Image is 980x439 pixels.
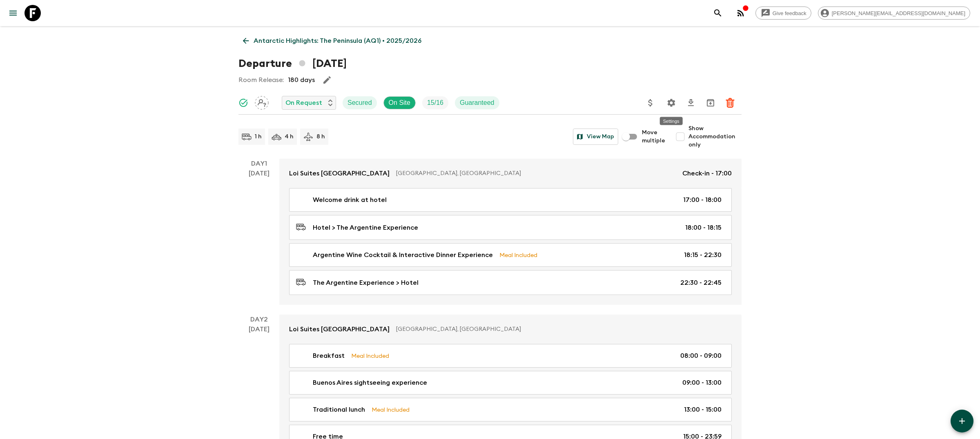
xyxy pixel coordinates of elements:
[289,398,732,421] a: Traditional lunchMeal Included13:00 - 15:00
[313,223,418,233] p: Hotel > The Argentine Experience
[238,98,248,108] svg: Synced Successfully
[313,378,427,388] p: Buenos Aires sightseeing experience
[383,96,416,109] div: On Site
[238,159,279,169] p: Day 1
[285,133,294,141] p: 4 h
[642,129,666,145] span: Move multiple
[722,95,738,111] button: Delete
[688,124,742,149] span: Show Accommodation only
[389,98,410,108] p: On Site
[682,378,722,388] p: 09:00 - 13:00
[289,215,732,240] a: Hotel > The Argentine Experience18:00 - 18:15
[351,351,389,360] p: Meal Included
[827,10,970,16] span: [PERSON_NAME][EMAIL_ADDRESS][DOMAIN_NAME]
[313,351,345,361] p: Breakfast
[642,95,659,111] button: Update Price, Early Bird Discount and Costs
[499,251,537,259] p: Meal Included
[279,159,742,188] a: Loi Suites [GEOGRAPHIC_DATA][GEOGRAPHIC_DATA], [GEOGRAPHIC_DATA]Check-in - 17:00
[573,129,618,145] button: View Map
[238,33,426,49] a: Antarctic Highlights: The Peninsula (AQ1) • 2025/2026
[285,98,322,108] p: On Request
[663,95,679,111] button: Settings
[680,351,722,361] p: 08:00 - 09:00
[313,195,387,205] p: Welcome drink at hotel
[289,344,732,368] a: BreakfastMeal Included08:00 - 09:00
[313,405,365,415] p: Traditional lunch
[254,36,421,46] p: Antarctic Highlights: The Peninsula (AQ1) • 2025/2026
[313,278,419,288] p: The Argentine Experience > Hotel
[289,270,732,295] a: The Argentine Experience > Hotel22:30 - 22:45
[684,250,722,260] p: 18:15 - 22:30
[289,188,732,212] a: Welcome drink at hotel17:00 - 18:00
[683,95,699,111] button: Download CSV
[279,315,742,344] a: Loi Suites [GEOGRAPHIC_DATA][GEOGRAPHIC_DATA], [GEOGRAPHIC_DATA]
[255,98,269,105] span: Assign pack leader
[289,243,732,267] a: Argentine Wine Cocktail & Interactive Dinner ExperienceMeal Included18:15 - 22:30
[680,278,722,288] p: 22:30 - 22:45
[422,96,448,109] div: Trip Fill
[660,117,683,125] div: Settings
[396,325,725,333] p: [GEOGRAPHIC_DATA], [GEOGRAPHIC_DATA]
[768,10,811,16] span: Give feedback
[347,98,372,108] p: Secured
[288,75,315,85] p: 180 days
[682,169,732,178] p: Check-in - 17:00
[316,133,325,141] p: 8 h
[5,5,21,21] button: menu
[289,169,390,178] p: Loi Suites [GEOGRAPHIC_DATA]
[684,405,722,415] p: 13:00 - 15:00
[683,195,722,205] p: 17:00 - 18:00
[249,169,269,305] div: [DATE]
[238,55,347,72] h1: Departure [DATE]
[372,405,410,414] p: Meal Included
[702,95,719,111] button: Archive (Completed, Cancelled or Unsynced Departures only)
[427,98,443,108] p: 15 / 16
[710,5,726,21] button: search adventures
[685,223,722,233] p: 18:00 - 18:15
[396,169,676,177] p: [GEOGRAPHIC_DATA], [GEOGRAPHIC_DATA]
[755,7,811,20] a: Give feedback
[289,324,390,334] p: Loi Suites [GEOGRAPHIC_DATA]
[289,371,732,395] a: Buenos Aires sightseeing experience09:00 - 13:00
[460,98,494,108] p: Guaranteed
[255,133,262,141] p: 1 h
[818,7,970,20] div: [PERSON_NAME][EMAIL_ADDRESS][DOMAIN_NAME]
[343,96,377,109] div: Secured
[238,75,284,85] p: Room Release:
[313,250,493,260] p: Argentine Wine Cocktail & Interactive Dinner Experience
[238,315,279,324] p: Day 2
